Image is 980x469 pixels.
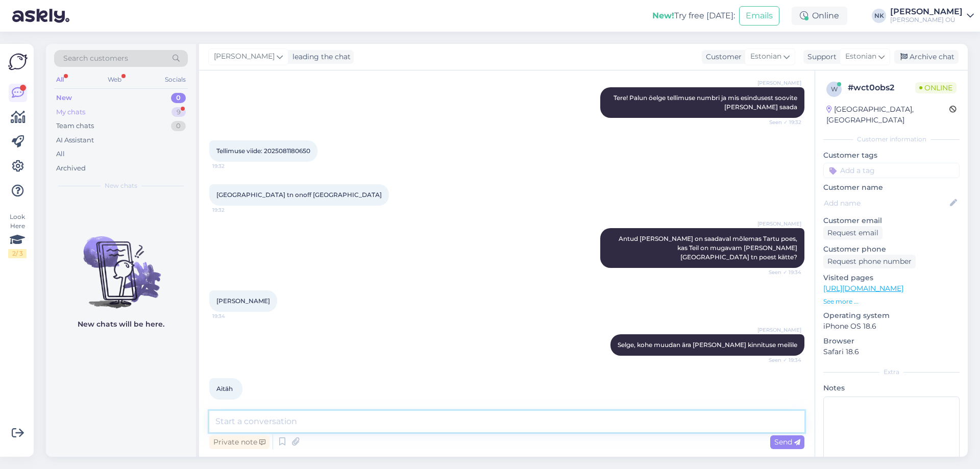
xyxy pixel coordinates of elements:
[652,11,674,20] b: New!
[171,107,186,117] div: 9
[212,162,251,170] span: 19:32
[8,52,28,71] img: Askly Logo
[216,297,270,305] span: [PERSON_NAME]
[56,121,94,131] div: Team chats
[823,273,960,283] p: Visited pages
[823,310,960,321] p: Operating system
[209,435,269,449] div: Private note
[618,341,797,349] span: Selge, kohe muudan ära [PERSON_NAME] kinnituse meilile
[823,135,960,144] div: Customer information
[823,215,960,226] p: Customer email
[823,244,960,255] p: Customer phone
[652,10,735,22] div: Try free [DATE]:
[823,226,883,240] div: Request email
[774,437,800,447] span: Send
[823,336,960,347] p: Browser
[848,82,915,94] div: # wct0obs2
[163,73,188,86] div: Socials
[54,73,66,86] div: All
[171,93,186,103] div: 0
[915,82,957,93] span: Online
[212,312,251,320] span: 19:34
[890,16,963,24] div: [PERSON_NAME] OÜ
[823,150,960,161] p: Customer tags
[106,73,124,86] div: Web
[739,6,779,26] button: Emails
[56,107,85,117] div: My chats
[823,284,903,293] a: [URL][DOMAIN_NAME]
[803,52,837,62] div: Support
[823,383,960,393] p: Notes
[894,50,959,64] div: Archive chat
[214,51,275,62] span: [PERSON_NAME]
[46,218,196,310] img: No chats
[750,51,781,62] span: Estonian
[56,163,86,174] div: Archived
[757,326,801,334] span: [PERSON_NAME]
[890,8,963,16] div: [PERSON_NAME]
[890,8,974,24] a: [PERSON_NAME][PERSON_NAME] OÜ
[8,249,27,258] div: 2 / 3
[63,53,128,64] span: Search customers
[212,206,251,214] span: 19:32
[872,9,886,23] div: NK
[823,347,960,357] p: Safari 18.6
[845,51,876,62] span: Estonian
[826,104,949,126] div: [GEOGRAPHIC_DATA], [GEOGRAPHIC_DATA]
[823,321,960,332] p: iPhone OS 18.6
[288,52,351,62] div: leading the chat
[763,268,801,276] span: Seen ✓ 19:34
[763,118,801,126] span: Seen ✓ 19:32
[763,356,801,364] span: Seen ✓ 19:34
[216,147,310,155] span: Tellimuse viide: 2025081180650
[216,385,233,392] span: Aitäh
[792,7,847,25] div: Online
[216,191,382,199] span: [GEOGRAPHIC_DATA] tn onoff [GEOGRAPHIC_DATA]
[702,52,742,62] div: Customer
[831,85,838,93] span: w
[56,135,94,145] div: AI Assistant
[823,297,960,306] p: See more ...
[614,94,799,111] span: Tere! Palun öelge tellimuse numbri ja mis esindusest soovite [PERSON_NAME] saada
[824,198,948,209] input: Add name
[757,220,801,228] span: [PERSON_NAME]
[823,163,960,178] input: Add a tag
[212,400,251,408] span: 19:35
[823,182,960,193] p: Customer name
[823,255,916,268] div: Request phone number
[757,79,801,87] span: [PERSON_NAME]
[8,212,27,258] div: Look Here
[171,121,186,131] div: 0
[619,235,799,261] span: Antud [PERSON_NAME] on saadaval mõlemas Tartu poes, kas Teil on mugavam [PERSON_NAME] [GEOGRAPHIC...
[78,319,164,330] p: New chats will be here.
[56,149,65,159] div: All
[105,181,137,190] span: New chats
[823,367,960,377] div: Extra
[56,93,72,103] div: New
